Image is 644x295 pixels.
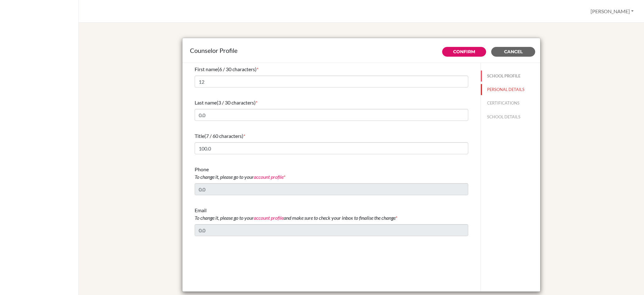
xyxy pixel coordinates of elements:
a: account profile [254,174,284,180]
span: Title [195,133,204,139]
span: Email [195,207,396,221]
span: Last name [195,99,217,105]
button: SCHOOL PROFILE [481,71,540,82]
span: (3 / 30 characters) [217,99,256,105]
span: First name [195,66,218,72]
span: (7 / 60 characters) [204,133,243,139]
a: account profile [254,215,284,221]
span: (6 / 30 characters) [218,66,257,72]
button: SCHOOL DETAILS [481,111,540,122]
i: To change it, please go to your [195,174,284,180]
span: Phone [195,166,284,180]
button: CERTIFICATIONS [481,98,540,109]
button: [PERSON_NAME] [588,5,636,17]
div: Counselor Profile [190,46,533,55]
i: To change it, please go to your and make sure to check your inbox to finalise the change [195,215,396,221]
button: PERSONAL DETAILS [481,84,540,95]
